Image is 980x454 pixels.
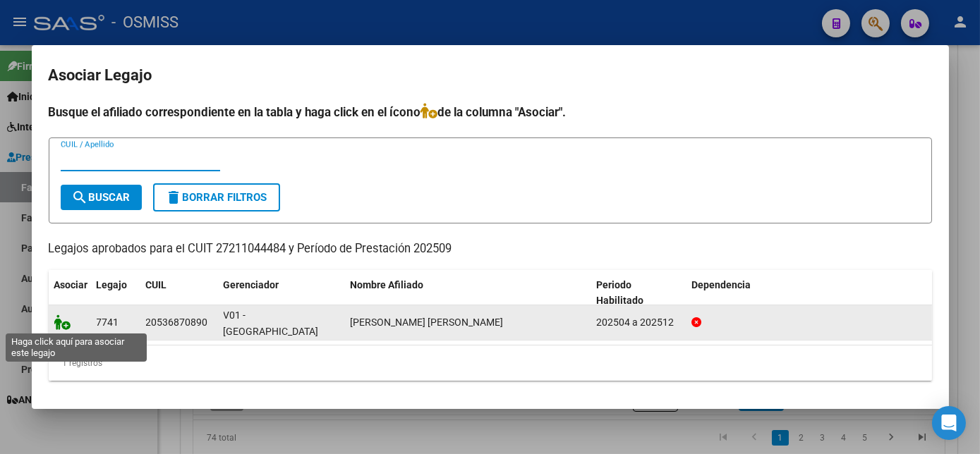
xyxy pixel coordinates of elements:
datatable-header-cell: CUIL [140,270,218,317]
p: Legajos aprobados para el CUIT 27211044484 y Período de Prestación 202509 [49,240,932,258]
button: Buscar [61,185,142,210]
datatable-header-cell: Asociar [49,270,91,317]
span: Legajo [97,279,128,290]
div: Open Intercom Messenger [932,406,966,440]
div: 1 registros [49,345,932,381]
datatable-header-cell: Dependencia [686,270,932,317]
mat-icon: delete [166,189,183,206]
datatable-header-cell: Gerenciador [218,270,345,317]
span: Periodo Habilitado [596,279,643,307]
span: 7741 [97,317,119,328]
span: PIÑERO ENZO MATIAS [351,317,504,328]
div: 20536870890 [146,314,208,331]
h4: Busque el afiliado correspondiente en la tabla y haga click en el ícono de la columna "Asociar". [49,103,932,121]
datatable-header-cell: Nombre Afiliado [345,270,591,317]
span: V01 - [GEOGRAPHIC_DATA] [224,309,319,337]
span: Nombre Afiliado [351,279,424,290]
button: Borrar Filtros [153,183,280,211]
span: Borrar Filtros [166,191,267,204]
datatable-header-cell: Legajo [91,270,140,317]
datatable-header-cell: Periodo Habilitado [591,270,686,317]
span: Gerenciador [224,279,279,290]
div: 202504 a 202512 [596,314,680,331]
span: CUIL [146,279,167,290]
mat-icon: search [72,189,89,206]
span: Asociar [54,279,88,290]
span: Buscar [72,191,131,204]
span: Dependencia [691,279,751,290]
h2: Asociar Legajo [49,62,932,89]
